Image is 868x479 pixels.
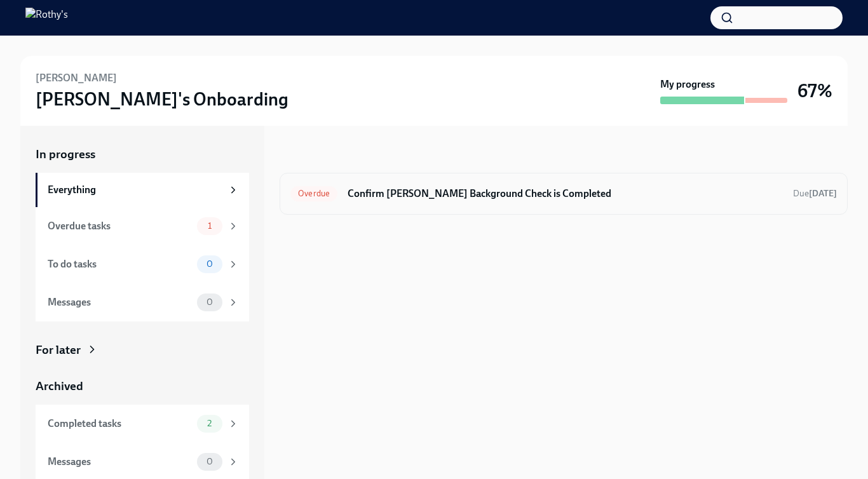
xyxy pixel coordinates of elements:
[36,283,249,321] a: Messages0
[48,219,192,233] div: Overdue tasks
[36,207,249,245] a: Overdue tasks1
[199,259,220,269] span: 0
[36,71,117,85] h6: [PERSON_NAME]
[36,88,288,111] h3: [PERSON_NAME]'s Onboarding
[36,342,249,358] a: For later
[290,184,837,204] a: OverdueConfirm [PERSON_NAME] Background Check is CompletedDue[DATE]
[280,146,339,163] div: In progress
[25,8,68,28] img: Rothy's
[199,297,220,307] span: 0
[348,187,783,201] h6: Confirm [PERSON_NAME] Background Check is Completed
[660,78,715,91] strong: My progress
[793,187,837,199] span: August 24th, 2025 12:00
[36,342,81,358] div: For later
[36,146,249,163] a: In progress
[48,257,192,271] div: To do tasks
[48,183,222,197] div: Everything
[809,188,837,199] strong: [DATE]
[797,79,832,102] h3: 67%
[793,188,837,199] span: Due
[36,405,249,443] a: Completed tasks2
[36,378,249,395] a: Archived
[36,245,249,283] a: To do tasks0
[290,189,337,198] span: Overdue
[48,455,192,469] div: Messages
[200,419,219,428] span: 2
[48,417,192,431] div: Completed tasks
[48,295,192,309] div: Messages
[36,173,249,207] a: Everything
[199,457,220,466] span: 0
[200,221,219,231] span: 1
